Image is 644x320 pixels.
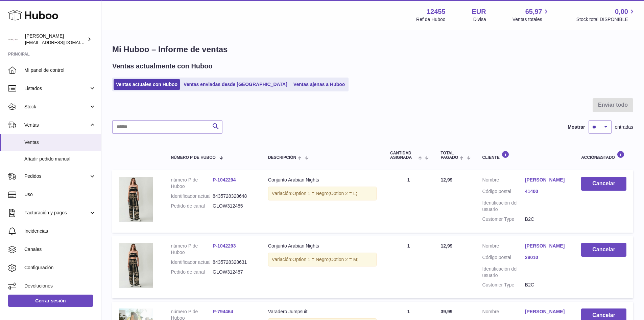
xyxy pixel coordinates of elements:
div: Acción/Estado [581,151,626,160]
span: 12,99 [440,243,452,249]
strong: EUR [472,7,486,16]
span: Cantidad ASIGNADA [390,151,416,160]
div: [PERSON_NAME] [25,33,86,46]
dt: Customer Type [482,282,525,288]
dt: Pedido de canal [171,269,213,275]
span: Ventas totales [512,16,550,23]
label: Mostrar [568,124,585,130]
dt: Nombre [482,177,525,185]
span: Stock [24,104,89,110]
span: entradas [615,124,633,130]
a: P-1042294 [213,177,236,183]
span: [EMAIL_ADDRESS][DOMAIN_NAME] [25,40,99,45]
span: número P de Huboo [171,155,215,160]
span: Option 2 = L; [330,191,357,196]
span: Facturación y pagos [24,210,89,216]
span: Total pagado [440,151,458,160]
dd: GLOW312487 [213,269,255,275]
a: [PERSON_NAME] [525,177,568,183]
strong: 12455 [427,7,446,16]
button: Cancelar [581,177,626,191]
dt: Customer Type [482,216,525,222]
span: Añadir pedido manual [24,156,96,162]
h1: Mi Huboo – Informe de ventas [112,44,633,55]
dt: Identificador actual [171,193,213,199]
div: Cliente [482,151,568,160]
a: P-1042293 [213,243,236,249]
span: Descripción [268,155,296,160]
span: 65,97 [525,7,542,16]
div: Divisa [473,16,486,23]
dt: Identificación del usuario [482,266,525,279]
dd: B2C [525,216,568,222]
div: Varadero Jumpsuit [268,308,377,315]
dt: Identificación del usuario [482,200,525,213]
dt: Código postal [482,254,525,262]
a: 65,97 Ventas totales [512,7,550,23]
div: Variación: [268,187,377,200]
span: Canales [24,246,96,253]
a: 28010 [525,254,568,261]
div: Conjunto Arabian Nights [268,177,377,183]
a: Ventas ajenas a Huboo [291,79,348,90]
h2: Ventas actualmente con Huboo [112,62,213,71]
span: Ventas [24,122,89,128]
a: 41400 [525,188,568,195]
span: Option 1 = Negro; [292,191,330,196]
a: [PERSON_NAME] [525,243,568,249]
span: 12,99 [440,177,452,183]
a: [PERSON_NAME] [525,308,568,315]
dt: Identificador actual [171,259,213,265]
a: Cerrar sesión [8,295,93,307]
img: pedidos@glowrias.com [8,34,18,44]
div: Ref de Huboo [416,16,445,23]
span: Mi panel de control [24,67,96,73]
span: Stock total DISPONIBLE [576,16,636,23]
span: Ventas [24,139,96,146]
span: Incidencias [24,228,96,234]
button: Cancelar [581,243,626,257]
a: Ventas enviadas desde [GEOGRAPHIC_DATA] [181,79,290,90]
a: P-794464 [213,309,233,314]
span: Uso [24,191,96,198]
dt: Nombre [482,243,525,251]
td: 1 [383,236,434,298]
a: Ventas actuales con Huboo [114,79,180,90]
span: Devoluciones [24,283,96,289]
span: Option 1 = Negro; [292,257,330,262]
td: 1 [383,170,434,232]
dt: Pedido de canal [171,203,213,209]
dt: Nombre [482,308,525,317]
div: Conjunto Arabian Nights [268,243,377,249]
a: 0,00 Stock total DISPONIBLE [576,7,636,23]
span: Pedidos [24,173,89,179]
span: Option 2 = M; [330,257,358,262]
div: Variación: [268,253,377,266]
dt: Código postal [482,188,525,196]
span: Configuración [24,264,96,271]
span: 39,99 [440,309,452,314]
span: 0,00 [615,7,628,16]
dd: GLOW312485 [213,203,255,209]
dd: B2C [525,282,568,288]
span: Listados [24,85,89,92]
img: Copia_de_FOTOS_TAMANO_WEB_4_29.jpg [119,243,153,288]
dt: número P de Huboo [171,243,213,256]
img: Copia_de_FOTOS_TAMANO_WEB_4_29.jpg [119,177,153,222]
dt: número P de Huboo [171,177,213,190]
dd: 8435728328631 [213,259,255,265]
dd: 8435728328648 [213,193,255,199]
